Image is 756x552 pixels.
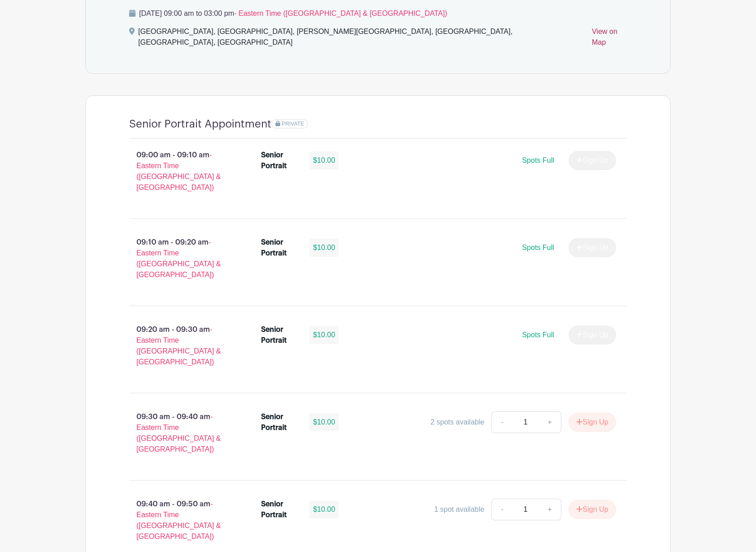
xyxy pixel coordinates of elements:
a: - [491,499,512,520]
span: - Eastern Time ([GEOGRAPHIC_DATA] & [GEOGRAPHIC_DATA]) [136,326,221,366]
span: - Eastern Time ([GEOGRAPHIC_DATA] & [GEOGRAPHIC_DATA]) [136,413,221,453]
div: Senior Portrait [261,237,299,259]
div: 1 spot available [434,504,484,515]
div: Senior Portrait [261,411,299,433]
button: Sign Up [569,500,616,519]
a: + [539,411,561,433]
span: Spots Full [522,244,554,251]
span: PRIVATE [282,121,304,127]
span: - Eastern Time ([GEOGRAPHIC_DATA] & [GEOGRAPHIC_DATA]) [136,238,221,278]
div: $10.00 [309,413,339,431]
p: 09:40 am - 09:50 am [115,495,247,546]
p: 09:20 am - 09:30 am [115,321,247,371]
div: [GEOGRAPHIC_DATA], [GEOGRAPHIC_DATA], [PERSON_NAME][GEOGRAPHIC_DATA], [GEOGRAPHIC_DATA], [GEOGRAP... [138,26,584,52]
span: - Eastern Time ([GEOGRAPHIC_DATA] & [GEOGRAPHIC_DATA]) [136,500,221,540]
p: 09:10 am - 09:20 am [115,233,247,284]
span: Spots Full [522,156,554,164]
span: Spots Full [522,331,554,339]
div: $10.00 [309,239,339,257]
a: View on Map [592,26,627,52]
p: 09:00 am - 09:10 am [115,146,247,197]
div: Senior Portrait [261,150,299,171]
h4: Senior Portrait Appointment [129,118,271,131]
div: $10.00 [309,326,339,344]
span: - Eastern Time ([GEOGRAPHIC_DATA] & [GEOGRAPHIC_DATA]) [234,9,447,17]
div: 2 spots available [430,417,484,428]
p: [DATE] 09:00 am to 03:00 pm [129,8,627,19]
div: Senior Portrait [261,324,299,346]
div: $10.00 [309,500,339,519]
div: Senior Portrait [261,499,299,520]
span: - Eastern Time ([GEOGRAPHIC_DATA] & [GEOGRAPHIC_DATA]) [136,151,221,191]
button: Sign Up [569,413,616,432]
a: - [491,411,512,433]
div: $10.00 [309,151,339,170]
p: 09:30 am - 09:40 am [115,408,247,458]
a: + [539,499,561,520]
